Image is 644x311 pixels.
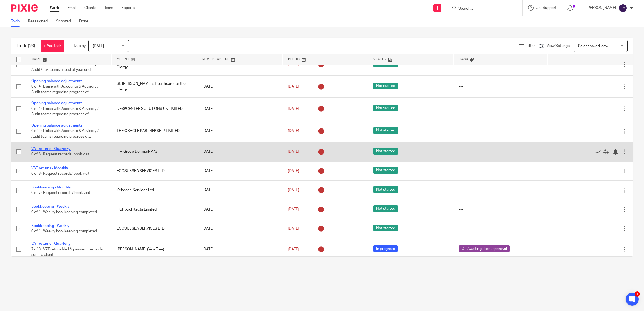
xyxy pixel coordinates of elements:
[31,147,71,151] a: VAT returns - Quarterly
[111,75,197,97] td: St. [PERSON_NAME]'s Healthcare for the Clergy
[111,219,197,238] td: ECOSUBSEA SERVICES LTD
[31,129,99,138] span: 0 of 4 · Liaise with Accounts & Advisory / Audit teams regarding progress of...
[197,75,282,97] td: [DATE]
[197,219,282,238] td: [DATE]
[288,150,299,153] span: [DATE]
[288,227,299,230] span: [DATE]
[111,181,197,200] td: Zebedee Services Ltd
[373,148,398,155] span: Not started
[31,79,82,83] a: Opening balance adjustments
[288,129,299,133] span: [DATE]
[67,5,76,11] a: Email
[31,186,71,189] a: Bookkeeping - Monthly
[111,161,197,180] td: ECOSUBSEA SERVICES LTD
[373,225,398,231] span: Not started
[197,120,282,142] td: [DATE]
[31,85,99,94] span: 0 of 4 · Liaise with Accounts & Advisory / Audit teams regarding progress of...
[197,142,282,161] td: [DATE]
[459,226,542,231] div: ---
[288,247,299,251] span: [DATE]
[288,62,299,66] span: [DATE]
[197,98,282,120] td: [DATE]
[459,84,542,89] div: ---
[111,142,197,161] td: HM Group Denmark A/S
[31,101,82,105] a: Opening balance adjustments
[595,149,603,154] a: Mark as done
[373,167,398,174] span: Not started
[41,40,64,52] a: + Add task
[536,6,556,10] span: Get Support
[28,16,52,27] a: Reassigned
[288,85,299,88] span: [DATE]
[31,62,99,72] span: 0 of 4 · Liaise with Accounts & Advisory / Audit / Tax teams ahead of year end
[93,44,104,48] span: [DATE]
[619,4,627,12] img: svg%3E
[459,149,542,154] div: ---
[111,200,197,219] td: HGP Architects Limited
[84,5,96,11] a: Clients
[31,153,89,156] span: 0 of 8 · Request records/ book visit
[31,242,71,246] a: VAT returns - Quarterly
[197,161,282,180] td: [DATE]
[373,105,398,111] span: Not started
[31,172,89,176] span: 0 of 8 · Request records/ book visit
[11,4,38,12] img: Pixie
[578,44,608,48] span: Select saved view
[31,124,82,127] a: Opening balance adjustments
[197,200,282,219] td: [DATE]
[373,83,398,89] span: Not started
[373,186,398,193] span: Not started
[458,6,506,11] input: Search
[373,127,398,134] span: Not started
[16,43,35,49] h1: To do
[526,44,535,48] span: Filter
[31,205,70,208] a: Bookkeeping - Weekly
[459,187,542,193] div: ---
[111,238,197,260] td: [PERSON_NAME] (Yew Tree)
[373,205,398,212] span: Not started
[31,191,90,195] span: 0 of 7 · Request records / book visit
[288,169,299,173] span: [DATE]
[197,238,282,260] td: [DATE]
[111,120,197,142] td: THE ORACLE PARTNERSHIP LIMITED
[121,5,135,11] a: Reports
[373,245,398,252] span: In progress
[586,5,616,11] p: [PERSON_NAME]
[197,181,282,200] td: [DATE]
[459,245,510,252] span: G - Awaiting client approval
[459,168,542,174] div: ---
[288,107,299,111] span: [DATE]
[31,229,97,233] span: 0 of 1 · Weekly bookkeeping completed
[31,224,70,228] a: Bookkeeping - Weekly
[79,16,92,27] a: Done
[546,44,570,48] span: View Settings
[288,208,299,211] span: [DATE]
[28,44,35,48] span: (23)
[459,58,468,61] span: Tags
[31,166,68,170] a: VAT returns - Monthly
[56,16,75,27] a: Snoozed
[459,207,542,212] div: ---
[31,107,99,116] span: 0 of 4 · Liaise with Accounts & Advisory / Audit teams regarding progress of...
[31,210,97,214] span: 0 of 1 · Weekly bookkeeping completed
[459,106,542,111] div: ---
[459,128,542,134] div: ---
[74,43,86,48] p: Due by
[104,5,113,11] a: Team
[11,16,24,27] a: To do
[635,291,640,297] div: 1
[111,98,197,120] td: DESKCENTER SOLUTIONS UK LIMITED
[31,247,104,257] span: 7 of 8 · VAT return filed & payment reminder sent to client
[288,188,299,192] span: [DATE]
[50,5,59,11] a: Work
